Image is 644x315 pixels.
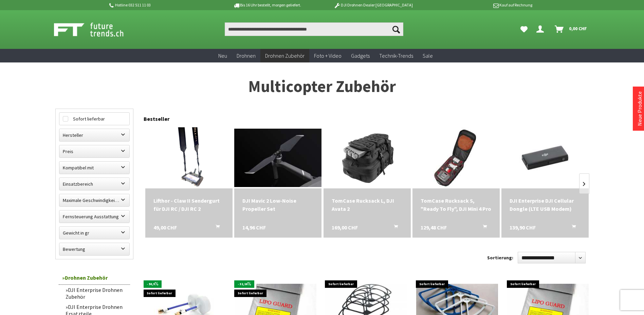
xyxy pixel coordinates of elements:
[386,223,402,232] button: In den Warenkorb
[636,91,643,126] a: Neue Produkte
[242,223,266,231] span: 14,96 CHF
[234,129,321,187] img: DJI Mavic 2 Low-Noise Propeller Set
[59,210,129,223] label: Fernsteuerung Ausstattung
[374,49,418,63] a: Technik-Trends
[265,52,305,59] span: Drohnen Zubehör
[242,197,313,213] a: DJI Mavic 2 Low-Noise Propeller Set 14,96 CHF
[510,223,536,231] span: 139,90 CHF
[214,1,320,9] p: Bis 16 Uhr bestellt, morgen geliefert.
[510,197,581,213] div: DJI Enterprise DJI Cellular Dongle (LTE USB Modem)
[59,162,129,174] label: Kompatibel mit
[426,1,532,9] p: Kauf auf Rechnung
[214,49,232,63] a: Neu
[421,223,447,231] span: 129,48 CHF
[54,21,139,38] img: Shop Futuretrends - zur Startseite wechseln
[421,197,492,213] a: TomCase Rucksack S, "Ready To Fly", DJI Mini 4 Pro 129,48 CHF In den Warenkorb
[501,129,589,187] img: DJI Enterprise DJI Cellular Dongle (LTE USB Modem)
[418,49,438,63] a: Sale
[225,22,403,36] input: Produkt, Marke, Kategorie, EAN, Artikelnummer…
[332,197,403,213] div: TomCase Rucksack L, DJI Avata 2
[59,194,129,206] label: Maximale Geschwindigkeit in km/h
[379,52,413,59] span: Technik-Trends
[59,243,129,255] label: Bewertung
[351,52,370,59] span: Gadgets
[108,1,214,9] p: Hotline 032 511 11 03
[569,23,587,34] span: 0,00 CHF
[517,22,531,36] a: Meine Favoriten
[421,197,492,213] div: TomCase Rucksack S, "Ready To Fly", DJI Mini 4 Pro
[153,197,224,213] a: Lifthor - Claw II Sendergurt für DJI RC / DJI RC 2 49,00 CHF In den Warenkorb
[62,285,130,302] a: DJI Enterprise Drohnen Zubehör
[144,109,589,126] div: Bestseller
[336,127,398,188] img: TomCase Rucksack L, DJI Avata 2
[59,145,129,157] label: Preis
[237,52,256,59] span: Drohnen
[475,223,491,232] button: In den Warenkorb
[166,127,211,188] img: Lifthor - Claw II Sendergurt für DJI RC / DJI RC 2
[534,22,549,36] a: Dein Konto
[423,52,433,59] span: Sale
[153,197,224,213] div: Lifthor - Claw II Sendergurt für DJI RC / DJI RC 2
[487,252,513,263] label: Sortierung:
[153,223,177,231] span: 49,00 CHF
[59,113,129,125] label: Sofort lieferbar
[59,227,129,239] label: Gewicht in gr
[232,49,260,63] a: Drohnen
[242,197,313,213] div: DJI Mavic 2 Low-Noise Propeller Set
[260,49,309,63] a: Drohnen Zubehör
[332,197,403,213] a: TomCase Rucksack L, DJI Avata 2 169,00 CHF In den Warenkorb
[218,52,227,59] span: Neu
[59,129,129,141] label: Hersteller
[314,52,342,59] span: Foto + Video
[309,49,346,63] a: Foto + Video
[346,49,374,63] a: Gadgets
[552,22,590,36] a: Warenkorb
[389,22,403,36] button: Suchen
[59,178,129,190] label: Einsatzbereich
[55,78,589,95] h1: Multicopter Zubehör
[425,127,486,188] img: TomCase Rucksack S, "Ready To Fly", DJI Mini 4 Pro
[59,271,130,285] a: Drohnen Zubehör
[207,223,224,232] button: In den Warenkorb
[510,197,581,213] a: DJI Enterprise DJI Cellular Dongle (LTE USB Modem) 139,90 CHF In den Warenkorb
[332,223,358,231] span: 169,00 CHF
[320,1,426,9] p: DJI Drohnen Dealer [GEOGRAPHIC_DATA]
[564,223,580,232] button: In den Warenkorb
